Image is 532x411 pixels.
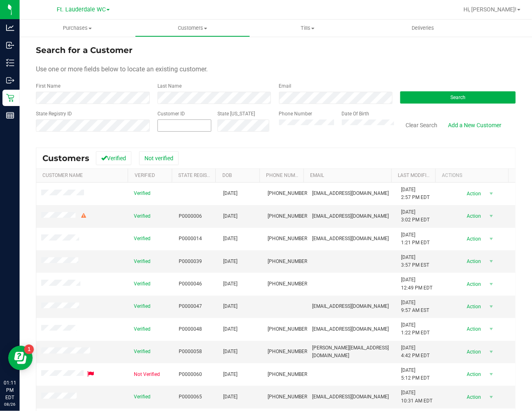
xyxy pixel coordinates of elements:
[401,231,430,247] span: [DATE] 1:21 PM EDT
[401,321,430,337] span: [DATE] 1:22 PM EDT
[450,95,465,100] span: Search
[134,393,151,401] span: Verified
[268,190,308,197] span: [PHONE_NUMBER]
[268,235,308,243] span: [PHONE_NUMBER]
[223,325,237,333] span: [DATE]
[486,323,497,335] span: select
[460,391,486,403] span: Action
[486,233,497,245] span: select
[401,254,430,269] span: [DATE] 3:57 PM EST
[460,188,486,199] span: Action
[486,391,497,403] span: select
[268,212,308,220] span: [PHONE_NUMBER]
[4,379,16,401] p: 01:11 PM EDT
[223,258,237,265] span: [DATE]
[460,233,486,245] span: Action
[6,94,14,102] inline-svg: Retail
[401,186,430,201] span: [DATE] 2:57 PM EDT
[134,258,151,265] span: Verified
[135,20,250,37] a: Customers
[486,188,497,199] span: select
[401,344,430,360] span: [DATE] 4:42 PM EDT
[401,299,430,314] span: [DATE] 9:57 AM EST
[460,210,486,222] span: Action
[134,212,151,220] span: Verified
[134,190,151,197] span: Verified
[36,45,133,55] span: Search for a Customer
[20,20,135,37] a: Purchases
[179,212,202,220] span: P0000006
[250,20,366,37] a: Tills
[312,303,389,310] span: [EMAIL_ADDRESS][DOMAIN_NAME]
[266,172,304,178] a: Phone Number
[223,303,237,310] span: [DATE]
[401,389,433,404] span: [DATE] 10:31 AM EDT
[463,6,516,13] span: Hi, [PERSON_NAME]!
[486,369,497,380] span: select
[134,280,151,288] span: Verified
[312,393,389,401] span: [EMAIL_ADDRESS][DOMAIN_NAME]
[134,371,160,378] span: Not Verified
[96,151,131,165] button: Verified
[222,172,232,178] a: DOB
[401,208,430,224] span: [DATE] 3:02 PM EDT
[179,371,202,378] span: P0000060
[401,367,430,382] span: [DATE] 5:12 PM EDT
[179,258,202,265] span: P0000039
[310,172,324,178] a: Email
[6,59,14,67] inline-svg: Inventory
[57,6,106,13] span: Ft. Lauderdale WC
[460,301,486,312] span: Action
[135,172,155,178] a: Verified
[42,172,83,178] a: Customer Name
[223,348,237,356] span: [DATE]
[36,65,208,73] span: Use one or more fields below to locate an existing customer.
[223,235,237,243] span: [DATE]
[139,151,179,165] button: Not verified
[279,82,292,90] label: Email
[486,301,497,312] span: select
[268,280,308,288] span: [PHONE_NUMBER]
[36,82,60,90] label: First Name
[268,371,308,378] span: [PHONE_NUMBER]
[157,110,185,117] label: Customer ID
[179,325,202,333] span: P0000048
[486,278,497,290] span: select
[442,172,505,178] div: Actions
[217,110,255,117] label: State [US_STATE]
[250,24,365,32] span: Tills
[312,235,389,243] span: [EMAIL_ADDRESS][DOMAIN_NAME]
[443,118,507,132] a: Add a New Customer
[486,210,497,222] span: select
[134,325,151,333] span: Verified
[460,323,486,335] span: Action
[279,110,313,117] label: Phone Number
[400,118,443,132] button: Clear Search
[366,20,481,37] a: Deliveries
[6,24,14,32] inline-svg: Analytics
[6,41,14,49] inline-svg: Inbound
[401,276,433,292] span: [DATE] 12:49 PM EDT
[268,258,308,265] span: [PHONE_NUMBER]
[86,370,95,378] div: Flagged for deletion
[179,303,202,310] span: P0000047
[460,256,486,267] span: Action
[460,278,486,290] span: Action
[80,212,87,220] div: Warning - Level 2
[6,111,14,119] inline-svg: Reports
[134,348,151,356] span: Verified
[312,190,389,197] span: [EMAIL_ADDRESS][DOMAIN_NAME]
[268,348,308,356] span: [PHONE_NUMBER]
[460,346,486,358] span: Action
[134,303,151,310] span: Verified
[8,346,33,370] iframe: Resource center
[400,91,516,104] button: Search
[24,345,34,354] iframe: Resource center unread badge
[223,280,237,288] span: [DATE]
[342,110,370,117] label: Date Of Birth
[401,24,446,32] span: Deliveries
[312,344,391,360] span: [PERSON_NAME][EMAIL_ADDRESS][DOMAIN_NAME]
[157,82,182,90] label: Last Name
[486,346,497,358] span: select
